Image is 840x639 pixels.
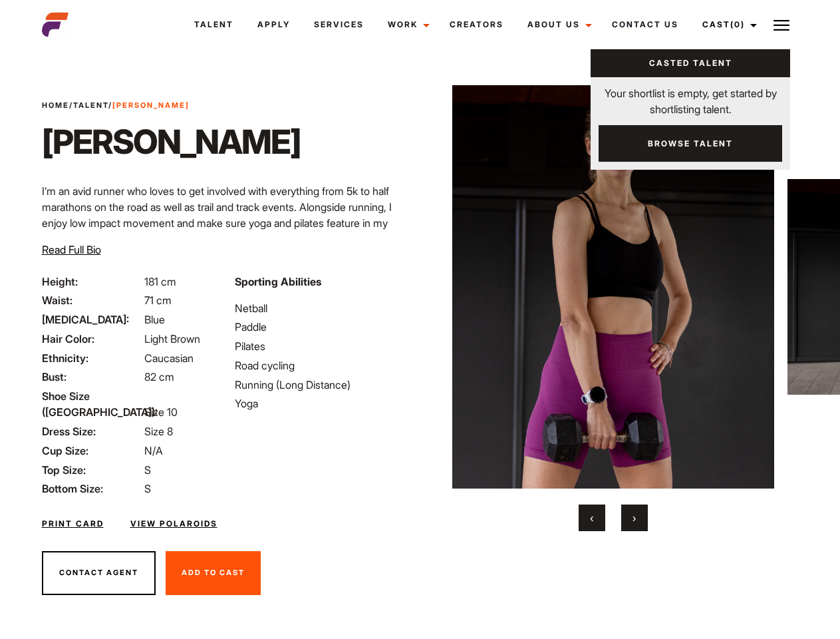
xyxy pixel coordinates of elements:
span: S [144,482,151,495]
a: Work [376,7,438,43]
span: Ethnicity: [42,350,142,366]
li: Running (Long Distance) [235,377,412,393]
span: 82 cm [144,370,174,383]
span: Height: [42,274,142,290]
span: Next [632,511,636,525]
span: [MEDICAL_DATA]: [42,312,142,327]
a: Browse Talent [599,125,782,162]
span: Size 8 [144,425,173,438]
button: Read Full Bio [42,242,101,258]
span: Hair Color: [42,331,142,347]
span: Waist: [42,292,142,308]
span: Blue [144,313,165,326]
a: Talent [73,101,108,110]
span: N/A [144,444,163,457]
li: Road cycling [235,357,412,373]
img: Burger icon [773,17,789,33]
a: Creators [438,7,515,43]
span: Caucasian [144,351,194,365]
span: 181 cm [144,275,176,288]
span: (0) [730,19,745,29]
strong: Sporting Abilities [235,275,321,288]
a: Apply [245,7,302,43]
p: I’m an avid runner who loves to get involved with everything from 5k to half marathons on the roa... [42,183,412,263]
a: View Polaroids [130,518,217,530]
a: About Us [515,7,600,43]
span: Dress Size: [42,423,142,439]
img: cropped-aefm-brand-fav-22-square.png [42,11,69,38]
span: Light Brown [144,332,200,345]
a: Casted Talent [591,49,790,77]
span: Cup Size: [42,443,142,459]
li: Paddle [235,319,412,335]
p: Your shortlist is empty, get started by shortlisting talent. [591,77,790,117]
li: Netball [235,300,412,316]
li: Yoga [235,395,412,411]
span: Read Full Bio [42,243,101,256]
a: Talent [182,7,245,43]
span: S [144,463,151,477]
span: Top Size: [42,462,142,478]
span: Add To Cast [182,568,245,577]
span: Bottom Size: [42,481,142,497]
a: Contact Us [600,7,690,43]
button: Add To Cast [166,551,261,595]
a: Services [302,7,376,43]
a: Cast(0) [690,7,765,43]
span: 71 cm [144,294,172,307]
h1: [PERSON_NAME] [42,122,301,162]
li: Pilates [235,338,412,354]
span: Bust: [42,369,142,385]
button: Contact Agent [42,551,156,595]
span: Previous [590,511,593,525]
strong: [PERSON_NAME] [112,101,190,110]
span: Shoe Size ([GEOGRAPHIC_DATA]): [42,388,142,420]
a: Home [42,101,69,110]
span: Size 10 [144,405,178,419]
span: / / [42,100,190,111]
a: Print Card [42,518,104,530]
